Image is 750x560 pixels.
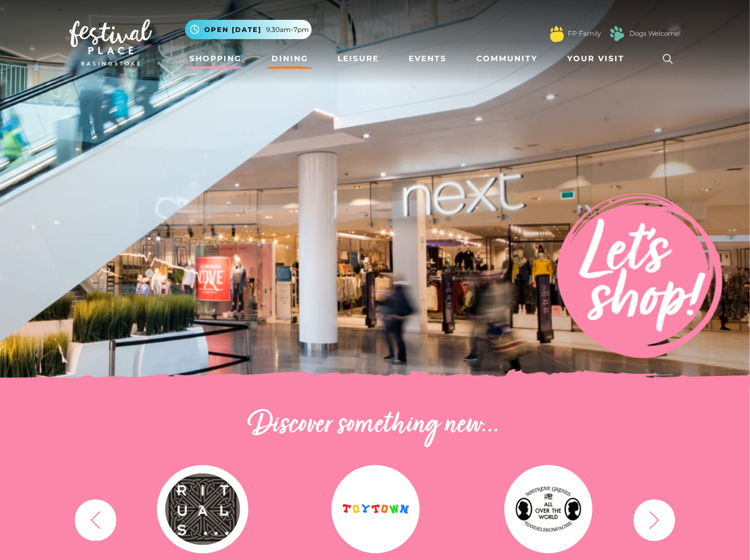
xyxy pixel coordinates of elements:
[404,49,451,69] a: Events
[334,49,384,69] a: Leisure
[266,25,309,35] span: 9.30am-7pm
[69,408,681,443] h2: Discover something new...
[563,49,634,69] a: Your Visit
[567,53,624,64] span: Your Visit
[69,19,152,66] img: Festival Place Logo
[472,49,542,69] a: Community
[568,29,601,39] a: FP Family
[185,20,312,39] button: Open [DATE] 9.30am-7pm
[204,25,262,35] span: Open [DATE]
[185,49,246,69] a: Shopping
[629,29,681,39] a: Dogs Welcome!
[267,49,313,69] a: Dining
